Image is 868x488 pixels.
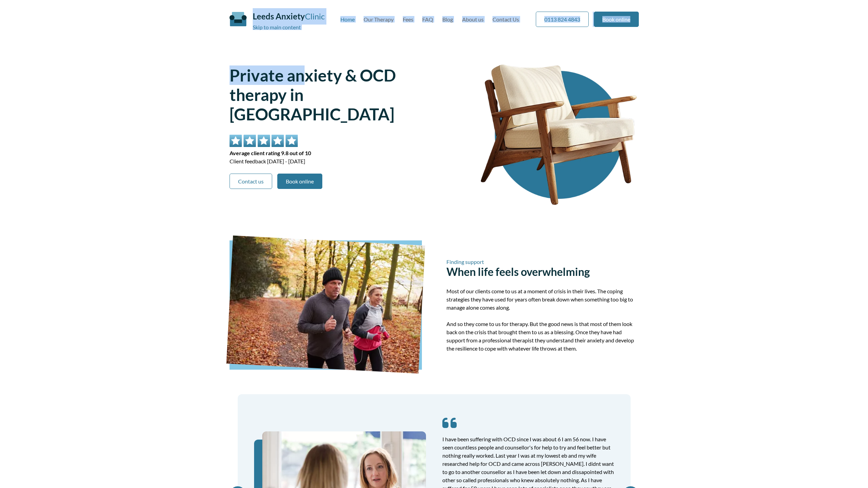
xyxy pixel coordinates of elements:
[492,16,519,23] a: Contact Us
[277,174,322,189] a: Book online
[446,258,639,278] h2: When life feels overwhelming
[230,149,454,157] span: Average client rating 9.8 out of 10
[230,135,298,147] img: 5 star rating
[403,16,413,23] a: Fees
[446,320,639,353] p: And so they come to us for therapy. But the good news is that most of them look back on the crisi...
[226,235,425,373] img: Man running
[446,258,639,265] span: Finding support
[230,65,454,124] h1: Private anxiety & OCD therapy in [GEOGRAPHIC_DATA]
[422,16,433,23] a: FAQ
[230,135,454,165] div: Client feedback [DATE] - [DATE]
[340,16,355,23] a: Home
[442,16,453,23] a: Blog
[253,25,332,30] a: Skip to main content
[536,12,589,27] a: 0113 824 4843
[230,174,272,189] a: Contact us
[253,11,305,21] span: Leeds Anxiety
[253,11,325,21] a: Leeds AnxietyClinic
[462,16,484,23] a: About us
[364,16,394,23] a: Our Therapy
[594,12,639,27] a: Book online
[446,287,639,312] p: Most of our clients come to us at a moment of crisis in their lives. The coping strategies they h...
